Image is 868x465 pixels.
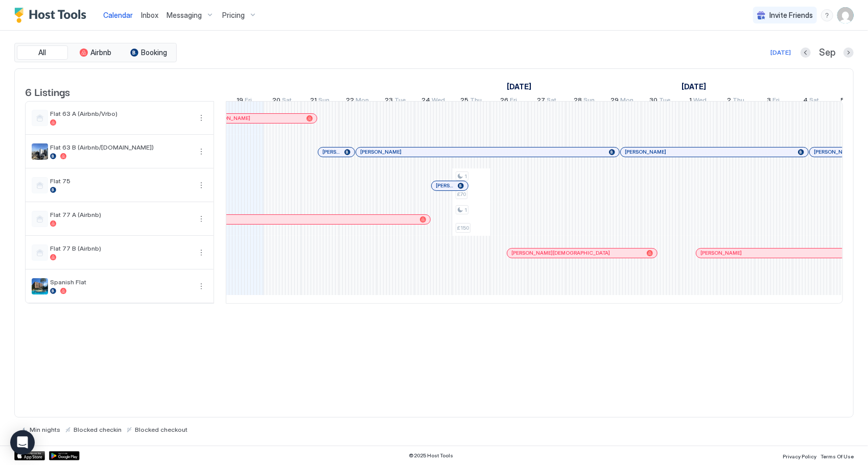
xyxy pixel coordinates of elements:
[460,96,468,107] span: 25
[432,96,445,107] span: Wed
[234,94,254,109] a: September 19, 2025
[700,250,742,256] span: [PERSON_NAME]
[625,149,666,155] span: [PERSON_NAME]
[14,451,45,460] div: App Store
[572,94,598,109] a: September 28, 2025
[810,96,819,107] span: Sat
[727,96,731,107] span: 2
[769,11,813,20] span: Invite Friends
[395,96,406,107] span: Tue
[689,96,692,107] span: 1
[510,96,518,107] span: Fri
[32,143,48,160] div: listing image
[49,451,80,460] a: Google Play Store
[195,112,207,124] div: menu
[103,10,133,20] a: Calendar
[647,94,673,109] a: September 30, 2025
[10,430,35,455] div: Open Intercom Messenger
[245,96,252,107] span: Fri
[222,11,245,20] span: Pricing
[608,94,637,109] a: September 29, 2025
[50,211,191,218] span: Flat 77 A (Airbnb)
[141,10,158,20] a: Inbox
[650,96,658,107] span: 30
[346,96,355,107] span: 22
[470,96,482,107] span: Thu
[621,96,634,107] span: Mon
[693,96,707,107] span: Wed
[322,149,340,155] span: [PERSON_NAME]
[123,45,174,60] button: Booking
[770,48,791,57] div: [DATE]
[819,47,835,59] span: Sep
[17,45,68,60] button: All
[547,96,556,107] span: Sat
[195,280,207,292] button: More options
[344,94,372,109] a: September 22, 2025
[195,213,207,225] button: More options
[773,96,780,107] span: Fri
[464,173,467,180] span: 1
[310,96,317,107] span: 21
[167,11,202,20] span: Messaging
[409,452,454,459] span: © 2025 Host Tools
[308,94,332,109] a: September 21, 2025
[457,225,469,231] span: £150
[272,96,280,107] span: 20
[501,96,509,107] span: 26
[270,94,294,109] a: September 20, 2025
[50,177,191,185] span: Flat 75
[360,149,402,155] span: [PERSON_NAME]
[195,179,207,191] div: menu
[50,143,191,151] span: Flat 63 B (Airbnb/[DOMAIN_NAME])
[385,96,393,107] span: 23
[821,9,833,21] div: menu
[14,8,91,23] a: Host Tools Logo
[724,94,747,109] a: October 2, 2025
[801,47,811,58] button: Previous month
[804,96,808,107] span: 4
[504,79,534,94] a: September 4, 2025
[534,94,559,109] a: September 27, 2025
[765,94,783,109] a: October 3, 2025
[318,96,330,107] span: Sun
[767,96,771,107] span: 3
[14,43,177,62] div: tab-group
[70,45,121,60] button: Airbnb
[91,48,112,57] span: Airbnb
[195,213,207,225] div: menu
[237,96,243,107] span: 19
[30,426,60,433] span: Min nights
[498,94,520,109] a: September 26, 2025
[783,453,816,459] span: Privacy Policy
[195,112,207,124] button: More options
[783,450,816,461] a: Privacy Policy
[141,11,158,19] span: Inbox
[282,96,292,107] span: Sat
[574,96,582,107] span: 28
[837,7,854,23] div: User profile
[195,247,207,259] div: menu
[841,96,845,107] span: 5
[383,94,409,109] a: September 23, 2025
[25,84,70,99] span: 6 Listings
[50,244,191,252] span: Flat 77 B (Airbnb)
[769,46,792,59] button: [DATE]
[687,94,709,109] a: October 1, 2025
[801,94,822,109] a: October 4, 2025
[356,96,369,107] span: Mon
[195,280,207,292] div: menu
[419,94,448,109] a: September 24, 2025
[195,145,207,158] button: More options
[436,182,454,189] span: [PERSON_NAME]
[838,94,860,109] a: October 5, 2025
[195,145,207,158] div: menu
[39,48,46,57] span: All
[209,115,250,121] span: [PERSON_NAME]
[733,96,744,107] span: Thu
[103,11,133,19] span: Calendar
[458,94,484,109] a: September 25, 2025
[584,96,595,107] span: Sun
